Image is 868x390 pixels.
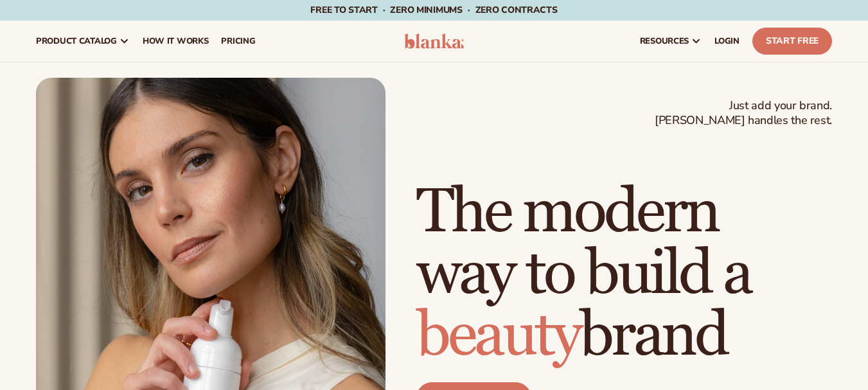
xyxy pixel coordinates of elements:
span: Free to start · ZERO minimums · ZERO contracts [310,4,557,16]
a: pricing [215,21,261,62]
span: LOGIN [714,36,740,46]
a: LOGIN [708,21,746,62]
a: How It Works [136,21,215,62]
span: product catalog [36,36,117,46]
h1: The modern way to build a brand [416,182,832,367]
span: resources [640,36,689,46]
a: product catalog [30,21,136,62]
a: Start Free [752,28,832,55]
span: pricing [221,36,255,46]
span: How It Works [143,36,209,46]
span: beauty [416,298,580,373]
span: Just add your brand. [PERSON_NAME] handles the rest. [655,98,832,129]
a: resources [633,21,708,62]
img: logo [404,33,465,49]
